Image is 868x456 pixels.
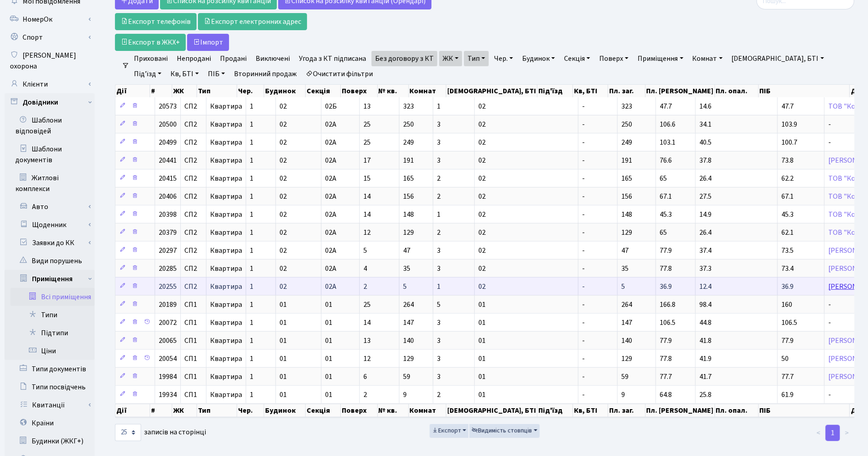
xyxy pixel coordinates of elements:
span: 02 [478,192,486,201]
span: 02 [280,119,287,129]
a: 1 [826,425,840,441]
span: 67.1 [660,192,672,201]
span: 191 [621,155,632,165]
span: 01 [280,336,287,346]
span: 73.4 [781,264,794,274]
span: 4 [363,264,367,274]
span: 20441 [159,155,177,165]
a: Виключені [252,51,294,66]
a: Шаблони відповідей [5,111,95,140]
span: - [582,210,585,219]
span: 1 [250,119,253,129]
span: 25 [363,137,371,147]
span: 02 [478,119,486,129]
span: 148 [621,210,632,219]
span: 02 [478,282,486,292]
span: 34.1 [699,119,712,129]
span: 140 [621,336,632,346]
th: Пл. заг. [608,85,645,97]
a: ЖК [439,51,462,66]
span: 264 [403,300,414,310]
span: 250 [621,119,632,129]
span: Квартира [210,247,242,254]
a: Заявки до КК [10,234,95,252]
span: Квартира [210,157,242,164]
button: Iмпорт [187,34,229,51]
a: Типи [10,306,95,324]
th: Поверх [341,85,378,97]
a: Квитанції [10,396,95,414]
span: 20398 [159,210,177,219]
a: Підтипи [10,324,95,342]
span: 02 [280,210,287,219]
span: 129 [403,228,414,237]
span: 1 [250,210,253,219]
th: Чер. [237,85,264,97]
span: 2 [437,173,441,183]
span: 01 [478,318,486,328]
span: - [582,155,585,165]
span: 26.4 [699,173,712,183]
span: 250 [403,119,414,129]
a: Вторинний продаж [230,66,300,82]
span: 02 [280,228,287,237]
span: СП1 [184,301,202,308]
span: 165 [621,173,632,183]
span: 160 [781,300,792,310]
span: СП2 [184,103,202,110]
span: 20500 [159,119,177,129]
span: 02А [325,228,336,237]
span: 77.8 [660,264,672,274]
th: Пл. [PERSON_NAME] [646,85,715,97]
a: Під'їзд [130,66,165,82]
span: 1 [250,173,253,183]
span: - [582,282,585,292]
button: Експорт [430,424,469,438]
span: 01 [478,300,486,310]
a: Поверх [596,51,632,66]
span: 02 [478,228,486,237]
span: 47.7 [660,101,672,111]
span: 44.8 [699,318,712,328]
span: 166.8 [660,300,675,310]
span: 01 [478,336,486,346]
a: Будинок [519,51,559,66]
span: Квартира [210,301,242,308]
th: Комнат [409,85,446,97]
span: 165 [403,173,414,183]
span: Квартира [210,337,242,344]
span: СП2 [184,211,202,218]
span: 1 [250,300,253,310]
span: 14.9 [699,210,712,219]
span: 264 [621,300,632,310]
span: 73.5 [781,246,794,255]
span: 1 [437,210,441,219]
span: 13 [363,101,371,111]
span: 37.3 [699,264,712,274]
a: Експорт в ЖКХ+ [115,34,186,51]
span: 5 [621,282,625,292]
span: - [582,300,585,310]
span: 14 [363,318,371,328]
span: 1 [250,246,253,255]
span: 27.5 [699,192,712,201]
span: Квартира [210,139,242,146]
span: - [582,246,585,255]
a: Продані [216,51,250,66]
a: Очистити фільтри [302,66,377,82]
th: Секція [306,85,341,97]
span: СП2 [184,157,202,164]
span: - [582,228,585,237]
span: 35 [621,264,629,274]
span: 25 [363,119,371,129]
span: - [828,318,831,328]
span: 47.7 [781,101,794,111]
span: 140 [403,336,414,346]
span: СП2 [184,121,202,128]
span: 12.4 [699,282,712,292]
span: 13 [363,336,371,346]
span: 20189 [159,300,177,310]
span: 73.8 [781,155,794,165]
span: 36.9 [660,282,672,292]
a: Шаблони документів [5,140,95,169]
